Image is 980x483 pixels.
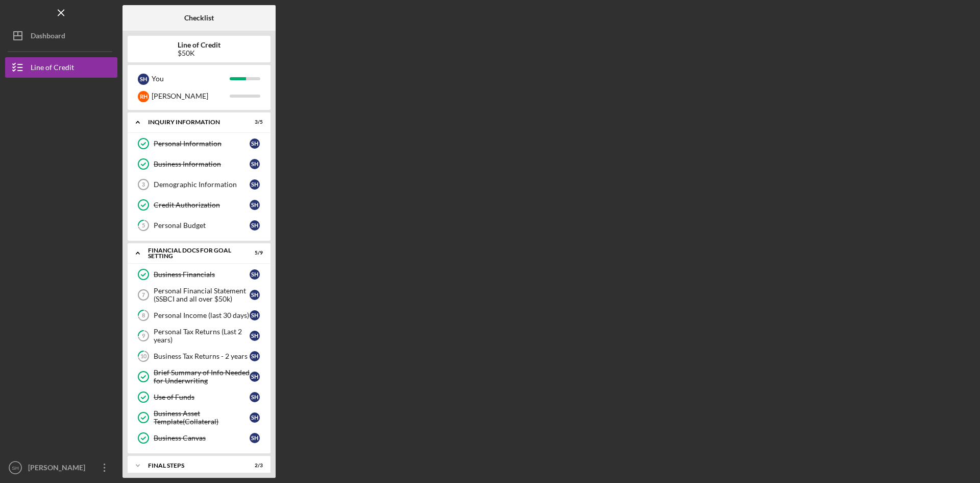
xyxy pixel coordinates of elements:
[148,247,237,259] div: Financial Docs for Goal Setting
[133,285,265,305] a: 7Personal Financial Statement (SSBCI and all over $50k)SH
[133,174,265,195] a: 3Demographic InformationSH
[250,433,260,443] div: S H
[5,26,117,46] button: Dashboard
[154,201,250,209] div: Credit Authorization
[142,181,145,188] tspan: 3
[142,333,145,339] tspan: 9
[133,154,265,174] a: Business InformationSH
[12,465,18,471] text: SH
[154,140,250,148] div: Personal Information
[133,133,265,154] a: Personal InformationSH
[148,119,237,125] div: INQUIRY INFORMATION
[250,269,260,280] div: S H
[133,305,265,326] a: 8Personal Income (last 30 days)SH
[133,264,265,285] a: Business FinancialsSH
[250,290,260,300] div: S H
[142,292,145,298] tspan: 7
[250,179,260,190] div: S H
[244,463,263,469] div: 2 / 3
[250,220,260,231] div: S H
[250,310,260,320] div: S H
[31,57,74,80] div: Line of Credit
[5,457,117,478] button: SH[PERSON_NAME]
[142,222,145,229] tspan: 5
[250,351,260,361] div: S H
[178,41,220,49] b: Line of Credit
[250,392,260,402] div: S H
[154,369,250,385] div: Brief Summary of Info Needed for Underwriting
[250,372,260,382] div: S H
[5,57,117,78] button: Line of Credit
[250,331,260,341] div: S H
[142,312,145,319] tspan: 8
[154,409,250,426] div: Business Asset Template(Collateral)
[133,195,265,215] a: Credit AuthorizationSH
[250,200,260,210] div: S H
[133,387,265,407] a: Use of FundsSH
[133,407,265,428] a: Business Asset Template(Collateral)SH
[154,393,250,401] div: Use of Funds
[148,463,237,469] div: FINAL STEPS
[154,180,250,189] div: Demographic Information
[154,270,250,279] div: Business Financials
[26,457,92,480] div: [PERSON_NAME]
[152,87,230,105] div: [PERSON_NAME]
[152,70,230,87] div: You
[154,160,250,168] div: Business Information
[250,159,260,169] div: S H
[250,139,260,149] div: S H
[140,353,147,360] tspan: 10
[250,412,260,423] div: S H
[154,221,250,229] div: Personal Budget
[184,14,214,22] b: Checklist
[154,352,250,360] div: Business Tax Returns - 2 years
[178,49,220,57] div: $50K
[154,434,250,442] div: Business Canvas
[244,119,263,125] div: 3 / 5
[154,328,250,344] div: Personal Tax Returns (Last 2 years)
[133,215,265,236] a: 5Personal BudgetSH
[133,346,265,366] a: 10Business Tax Returns - 2 yearsSH
[138,74,149,85] div: S H
[31,26,65,49] div: Dashboard
[244,250,263,256] div: 5 / 9
[154,311,250,319] div: Personal Income (last 30 days)
[133,366,265,387] a: Brief Summary of Info Needed for UnderwritingSH
[133,326,265,346] a: 9Personal Tax Returns (Last 2 years)SH
[154,287,250,303] div: Personal Financial Statement (SSBCI and all over $50k)
[133,428,265,448] a: Business CanvasSH
[138,91,149,102] div: R H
